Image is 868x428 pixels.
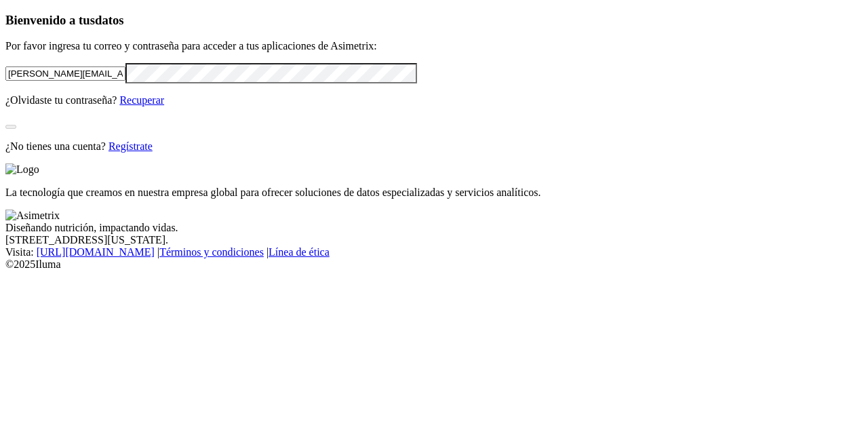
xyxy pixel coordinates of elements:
[5,66,125,81] input: Tu correo
[5,246,863,258] div: Visita : | |
[5,163,39,176] img: Logo
[5,222,863,234] div: Diseñando nutrición, impactando vidas.
[37,246,155,258] a: [URL][DOMAIN_NAME]
[119,94,164,106] a: Recuperar
[159,246,264,258] a: Términos y condiciones
[5,258,863,271] div: © 2025 Iluma
[108,140,153,152] a: Regístrate
[5,13,863,28] h3: Bienvenido a tus
[5,187,863,199] p: La tecnología que creamos en nuestra empresa global para ofrecer soluciones de datos especializad...
[5,210,60,222] img: Asimetrix
[5,94,863,106] p: ¿Olvidaste tu contraseña?
[269,246,330,258] a: Línea de ética
[5,40,863,52] p: Por favor ingresa tu correo y contraseña para acceder a tus aplicaciones de Asimetrix:
[5,140,863,153] p: ¿No tienes una cuenta?
[5,234,863,246] div: [STREET_ADDRESS][US_STATE].
[95,13,124,27] span: datos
